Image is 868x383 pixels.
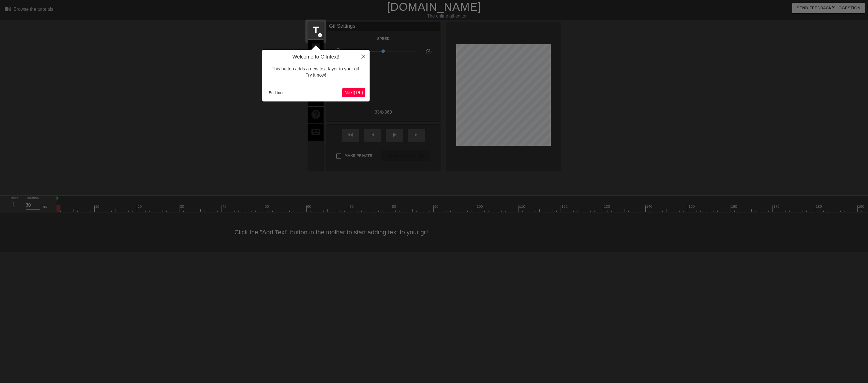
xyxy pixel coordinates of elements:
[266,60,365,84] div: This button adds a new text layer to your gif. Try it now!
[266,54,365,60] h4: Welcome to Gifntext!
[357,50,370,63] button: Close
[266,88,286,97] button: End tour
[344,90,363,95] span: Next ( 1 / 6 )
[342,88,365,97] button: Next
